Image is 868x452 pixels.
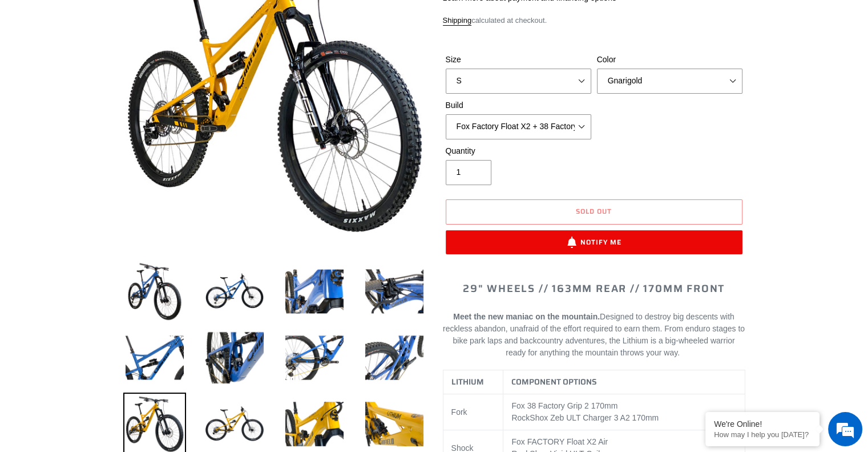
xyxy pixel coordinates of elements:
[446,230,742,254] button: Notify Me
[714,419,811,429] div: We're Online!
[446,54,591,66] label: Size
[446,145,591,157] label: Quantity
[597,54,742,66] label: Color
[363,326,426,389] img: Load image into Gallery viewer, LITHIUM - Complete Bike
[453,324,745,357] span: From enduro stages to bike park laps and backcountry adventures, the Lithium is a big-wheeled war...
[503,394,745,430] td: RockShox mm
[363,260,426,323] img: Load image into Gallery viewer, LITHIUM - Complete Bike
[576,206,612,217] span: Sold out
[443,16,472,26] a: Shipping
[453,312,600,321] b: Meet the new maniac on the mountain.
[714,430,811,439] p: How may I help you today?
[203,260,266,323] img: Load image into Gallery viewer, LITHIUM - Complete Bike
[503,370,745,394] th: COMPONENT OPTIONS
[443,15,745,26] div: calculated at checkout.
[123,260,186,323] img: Load image into Gallery viewer, LITHIUM - Complete Bike
[443,394,503,430] td: Fork
[283,260,346,323] img: Load image into Gallery viewer, LITHIUM - Complete Bike
[443,370,503,394] th: LITHIUM
[446,99,591,111] label: Build
[203,326,266,389] img: Load image into Gallery viewer, LITHIUM - Complete Bike
[677,348,680,357] span: .
[123,326,186,389] img: Load image into Gallery viewer, LITHIUM - Complete Bike
[511,401,617,410] span: Fox 38 Factory Grip 2 170mm
[283,326,346,389] img: Load image into Gallery viewer, LITHIUM - Complete Bike
[443,312,745,357] span: Designed to destroy big descents with reckless abandon, unafraid of the effort required to earn t...
[446,199,742,225] button: Sold out
[463,281,725,297] span: 29" WHEELS // 163mm REAR // 170mm FRONT
[550,413,645,422] span: Zeb ULT Charger 3 A2 170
